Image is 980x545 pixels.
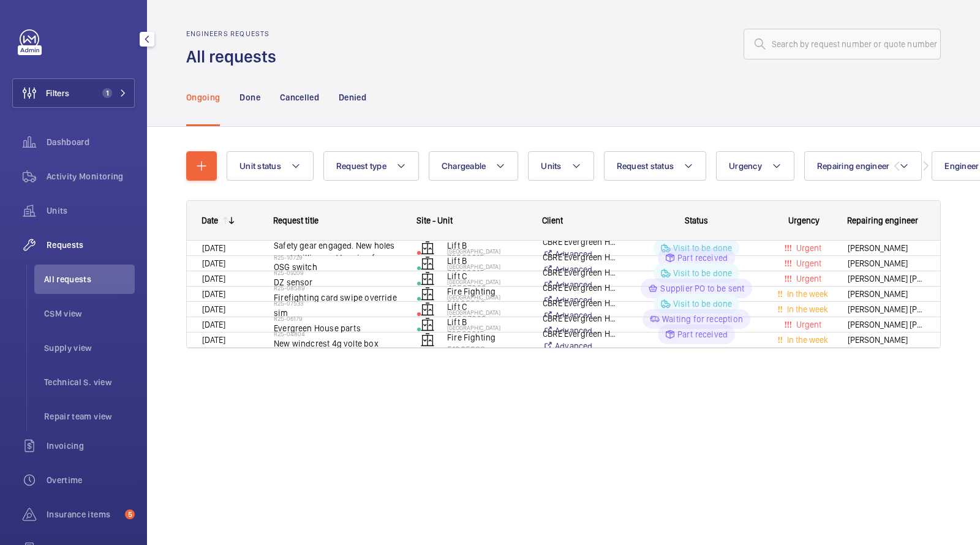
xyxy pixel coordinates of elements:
[785,289,828,299] span: In the week
[239,161,281,171] span: Unit status
[794,258,821,268] span: Urgent
[716,151,794,181] button: Urgency
[848,272,925,286] span: [PERSON_NAME] [PERSON_NAME]
[420,333,435,347] img: elevator.svg
[47,170,135,182] span: Activity Monitoring
[202,335,225,345] span: [DATE]
[44,307,135,320] span: CSM view
[848,241,925,255] span: [PERSON_NAME]
[202,258,225,268] span: [DATE]
[339,91,366,103] p: Denied
[202,216,218,225] div: Date
[202,274,225,284] span: [DATE]
[274,330,401,337] h2: R25-04804
[447,293,527,301] p: [GEOGRAPHIC_DATA]
[186,45,284,68] h1: All requests
[543,282,617,294] p: CBRE Evergreen House
[685,216,708,225] span: Status
[794,274,821,284] span: Urgent
[202,243,225,253] span: [DATE]
[848,318,925,332] span: [PERSON_NAME] [PERSON_NAME]
[273,216,318,225] span: Request title
[47,440,135,452] span: Invoicing
[848,257,925,271] span: [PERSON_NAME]
[785,304,828,314] span: In the week
[447,331,527,344] p: Fire Fighting
[417,216,453,225] span: Site - Unit
[543,251,617,263] p: CBRE Evergreen House
[541,161,561,171] span: Units
[323,151,419,181] button: Request type
[447,309,527,316] p: [GEOGRAPHIC_DATA]
[12,78,135,108] button: Filters1
[125,509,135,519] span: 5
[542,216,563,225] span: Client
[848,287,925,301] span: [PERSON_NAME]
[44,342,135,354] span: Supply view
[682,344,710,355] div: ETA: [DATE]
[44,273,135,285] span: All requests
[239,91,260,103] p: Done
[202,289,225,299] span: [DATE]
[447,247,527,255] p: [GEOGRAPHIC_DATA]
[528,151,594,181] button: Units
[543,297,617,309] p: CBRE Evergreen House
[202,304,225,314] span: [DATE]
[280,91,319,103] p: Cancelled
[447,344,527,356] p: 51205988
[543,328,617,340] p: CBRE Evergreen House
[202,320,225,329] span: [DATE]
[429,151,519,181] button: Chargeable
[794,243,821,253] span: Urgent
[47,508,120,521] span: Insurance items
[794,320,821,329] span: Urgent
[47,205,135,217] span: Units
[848,303,925,317] span: [PERSON_NAME] [PERSON_NAME]
[447,324,527,331] p: [GEOGRAPHIC_DATA]
[47,474,135,486] span: Overtime
[447,263,527,270] p: [GEOGRAPHIC_DATA]
[44,410,135,423] span: Repair team view
[604,151,707,181] button: Request status
[47,136,135,148] span: Dashboard
[186,29,284,38] h2: Engineers requests
[186,91,220,103] p: Ongoing
[729,161,762,171] span: Urgency
[944,161,979,171] span: Engineer
[677,328,728,340] p: Part received
[744,29,941,59] input: Search by request number or quote number
[102,88,112,98] span: 1
[785,335,828,345] span: In the week
[543,312,617,325] p: CBRE Evergreen House
[788,216,820,225] span: Urgency
[543,266,617,279] p: CBRE Evergreen House
[847,216,918,225] span: Repairing engineer
[817,161,890,171] span: Repairing engineer
[447,278,527,285] p: [GEOGRAPHIC_DATA]
[227,151,314,181] button: Unit status
[44,376,135,388] span: Technical S. view
[543,340,617,352] a: Advanced
[804,151,922,181] button: Repairing engineer
[848,333,925,347] span: [PERSON_NAME]
[336,161,386,171] span: Request type
[274,337,401,350] span: New windcrest 4g volte box
[617,161,674,171] span: Request status
[47,239,135,251] span: Requests
[46,87,69,99] span: Filters
[442,161,486,171] span: Chargeable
